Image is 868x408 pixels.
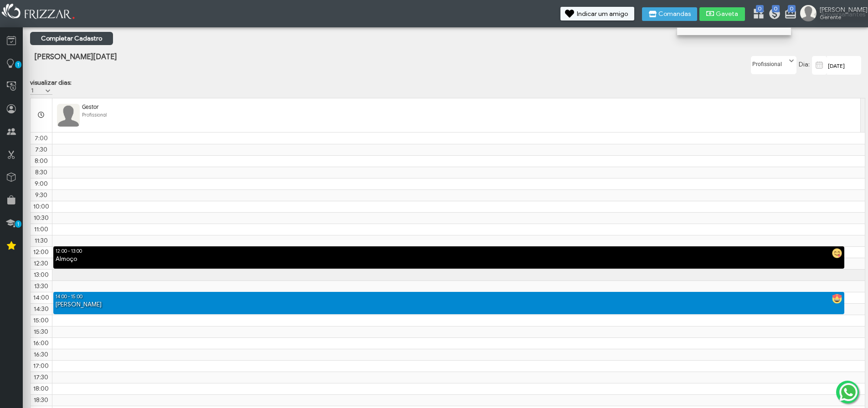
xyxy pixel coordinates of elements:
[33,294,49,301] span: 14:00
[768,7,777,22] a: 0
[642,7,697,21] button: Comandas
[33,339,49,347] span: 16:00
[53,301,845,309] div: [PERSON_NAME]
[820,14,861,20] span: Gerente
[30,79,72,87] label: visualizar dias:
[34,351,48,358] span: 16:30
[814,60,825,71] img: calendar-01.svg
[15,220,21,228] span: 1
[33,316,49,324] span: 15:00
[56,294,82,300] span: 14:00 - 15:00
[35,168,47,176] span: 8:30
[34,373,48,381] span: 17:30
[751,56,788,68] label: Profissional
[832,294,842,304] img: realizado.png
[34,52,117,61] span: [PERSON_NAME][DATE]
[560,7,634,20] button: Indicar um amigo
[784,7,793,22] a: 0
[34,214,49,222] span: 10:30
[33,385,49,393] span: 18:00
[35,191,47,199] span: 9:30
[35,180,48,188] span: 9:00
[756,5,764,12] span: 0
[34,328,48,336] span: 15:30
[34,396,48,404] span: 18:30
[577,11,628,17] span: Indicar um amigo
[799,61,810,68] span: Dia:
[30,87,44,94] label: 1
[772,5,780,12] span: 0
[56,248,82,254] span: 12:00 - 13:00
[34,271,49,279] span: 13:00
[33,203,49,210] span: 10:00
[832,248,842,258] img: almoco.png
[33,248,49,256] span: 12:00
[34,305,49,313] span: 14:30
[35,237,48,245] span: 11:30
[53,255,845,264] div: Almoço
[82,112,107,118] span: Profissional
[752,7,761,22] a: 0
[827,56,861,75] input: data
[34,282,48,290] span: 13:30
[34,225,48,233] span: 11:00
[800,5,863,23] a: [PERSON_NAME] Gerente
[33,362,49,370] span: 17:00
[658,11,691,17] span: Comandas
[699,7,745,21] button: Gaveta
[82,103,99,110] span: Gestor
[820,6,861,14] span: [PERSON_NAME]
[837,381,859,403] img: whatsapp.png
[35,146,47,153] span: 7:30
[716,11,739,17] span: Gaveta
[788,5,796,12] span: 0
[35,157,48,165] span: 8:00
[34,260,48,267] span: 12:30
[30,32,113,45] a: Completar Cadastro
[15,61,21,68] span: 1
[57,104,80,127] img: FuncionarioFotoBean_get.xhtml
